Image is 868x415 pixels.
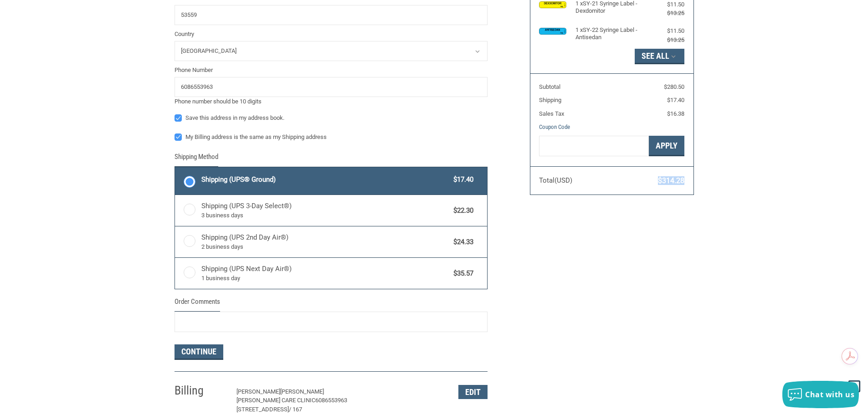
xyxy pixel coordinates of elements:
span: Shipping (UPS 3-Day Select®) [201,201,449,220]
span: $24.33 [449,237,474,247]
input: Gift Certificate or Coupon Code [539,136,649,156]
span: Chat with us [805,389,854,400]
span: 2 business days [201,242,449,251]
span: Total (USD) [539,176,572,184]
span: $17.40 [449,174,474,185]
span: Shipping [539,97,561,103]
button: Continue [175,344,223,360]
a: Coupon Code [539,123,570,130]
span: $314.28 [658,176,684,185]
label: Save this address in my address book. [175,114,488,122]
span: 3 business days [201,211,449,220]
div: $11.50 [648,26,684,36]
label: Phone Number [175,66,488,75]
span: $280.50 [664,83,684,90]
button: Chat with us [782,381,859,408]
h2: Billing [175,383,228,398]
span: Subtotal [539,83,560,90]
button: Edit [458,385,488,399]
span: [PERSON_NAME] CARE CLINIC [236,397,315,404]
span: 1 business day [201,274,449,283]
span: $22.30 [449,205,474,216]
span: [PERSON_NAME] [280,388,324,395]
span: $17.40 [667,97,684,103]
div: $13.25 [648,9,684,18]
span: [PERSON_NAME] [236,388,280,395]
legend: Shipping Method [175,152,218,167]
label: My Billing address is the same as my Shipping address [175,133,488,141]
div: $13.25 [648,36,684,45]
div: Phone number should be 10 digits [175,97,488,106]
span: Shipping (UPS® Ground) [201,174,449,185]
button: Apply [649,136,684,156]
button: See All [635,49,684,64]
span: 6086553963 [315,397,347,404]
span: [STREET_ADDRESS] [236,406,289,413]
span: Shipping (UPS Next Day Air®) [201,264,449,283]
span: $16.38 [667,110,684,117]
span: $35.57 [449,268,474,279]
span: Shipping (UPS 2nd Day Air®) [201,232,449,251]
span: Sales Tax [539,110,564,117]
h4: 1 x SY-22 Syringe Label - Antisedan [575,26,646,41]
span: / 167 [289,406,302,413]
label: Country [175,30,488,39]
legend: Order Comments [175,297,220,312]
